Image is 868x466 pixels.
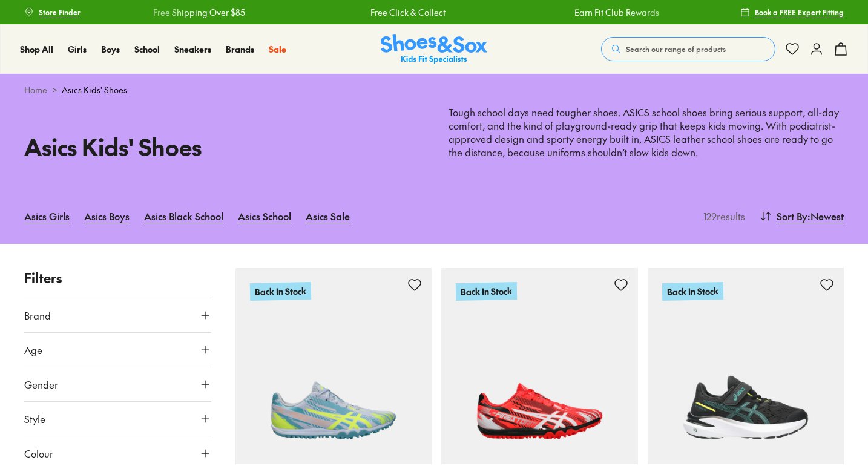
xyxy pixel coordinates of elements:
[441,268,638,465] a: Back In Stock
[144,203,223,229] a: Asics Black School
[24,268,211,288] p: Filters
[20,43,53,56] a: Shop All
[24,402,211,436] button: Style
[174,43,211,56] a: Sneakers
[381,34,487,64] a: Shoes & Sox
[456,282,517,301] p: Back In Stock
[249,282,311,301] p: Back In Stock
[601,37,775,61] button: Search our range of products
[269,43,286,56] a: Sale
[24,130,419,164] h1: Asics Kids' Shoes
[84,203,130,229] a: Asics Boys
[449,106,844,159] p: Tough school days need tougher shoes. ASICS school shoes bring serious support, all-day comfort, ...
[24,1,81,23] a: Store Finder
[134,43,160,56] a: School
[134,43,160,55] span: School
[740,1,844,23] a: Book a FREE Expert Fitting
[24,203,70,229] a: Asics Girls
[24,367,211,401] button: Gender
[24,377,58,392] span: Gender
[235,268,432,465] a: Back In Stock
[226,43,254,55] span: Brands
[238,203,291,229] a: Asics School
[381,34,487,64] img: SNS_Logo_Responsive.svg
[24,298,211,332] button: Brand
[24,333,211,367] button: Age
[662,282,723,301] p: Back In Stock
[699,209,745,223] p: 129 results
[153,6,245,19] a: Free Shipping Over $85
[755,7,844,18] span: Book a FREE Expert Fitting
[807,209,844,223] span: : Newest
[174,43,211,55] span: Sneakers
[760,203,844,229] button: Sort By:Newest
[573,6,658,19] a: Earn Fit Club Rewards
[777,209,807,223] span: Sort By
[101,43,120,55] span: Boys
[101,43,120,56] a: Boys
[68,43,87,56] a: Girls
[24,343,42,357] span: Age
[24,412,45,426] span: Style
[68,43,87,55] span: Girls
[626,44,726,54] span: Search our range of products
[269,43,286,55] span: Sale
[39,7,81,18] span: Store Finder
[369,6,444,19] a: Free Click & Collect
[62,84,127,96] span: Asics Kids' Shoes
[306,203,350,229] a: Asics Sale
[24,84,844,96] div: >
[24,446,53,461] span: Colour
[648,268,844,465] a: Back In Stock
[24,84,47,96] a: Home
[24,308,51,323] span: Brand
[226,43,254,56] a: Brands
[20,43,53,55] span: Shop All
